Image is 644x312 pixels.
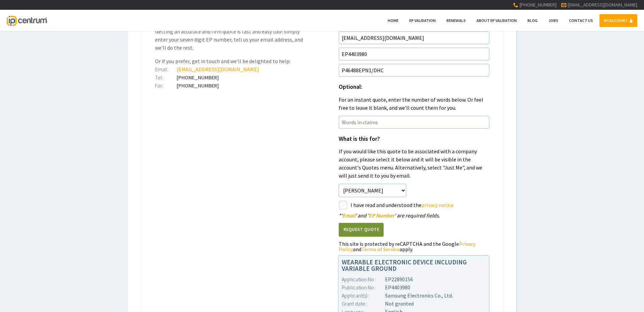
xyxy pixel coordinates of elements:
[342,275,385,283] div: Application No :
[339,64,489,77] input: Your Reference
[342,259,486,272] h1: WEARABLE ELECTRONIC DEVICE INCLUDING VARIABLE GROUND
[155,75,306,80] div: [PHONE_NUMBER]
[527,18,538,23] span: Blog
[339,116,489,129] input: Words in claims
[351,201,489,209] label: I have read and understood the
[476,18,517,23] span: About EP Validation
[421,202,454,208] a: privacy notice
[339,240,475,253] a: Privacy Policy
[339,213,489,218] div: ' ' and ' ' are required fields.
[405,14,440,27] a: EP Validation
[442,14,470,27] a: Renewals
[342,283,486,291] div: EP4403980
[446,18,466,23] span: Renewals
[342,212,355,219] span: Email
[383,14,403,27] a: Home
[342,275,486,283] div: EP22890156
[569,18,593,23] span: Contact Us
[342,291,486,300] div: Samsung Electronics Co., Ltd.
[388,18,398,23] span: Home
[177,66,259,73] a: [EMAIL_ADDRESS][DOMAIN_NAME]
[544,14,563,27] a: Jobs
[339,147,489,180] p: If you would like this quote to be associated with a company account, please select it below and ...
[155,75,177,80] div: Tel:
[339,241,489,252] div: This site is protected by reCAPTCHA and the Google and apply.
[339,84,489,90] h1: Optional:
[472,14,521,27] a: About EP Validation
[361,246,400,253] a: Terms of Service
[409,18,436,23] span: EP Validation
[567,2,637,8] a: [EMAIL_ADDRESS][DOMAIN_NAME]
[523,14,542,27] a: Blog
[565,14,597,27] a: Contact Us
[155,83,177,88] div: Fax:
[339,223,384,237] button: Request Quote
[155,67,177,72] div: Email:
[369,212,394,219] span: EP Number
[339,136,489,142] h1: What is this for?
[339,31,489,44] input: Email
[548,18,558,23] span: Jobs
[342,300,385,308] div: Grant date :
[339,201,347,209] label: styled-checkbox
[342,300,486,308] div: Not granted
[155,57,306,65] p: Or if you prefer, get in touch and we'll be delighted to help:
[342,291,385,300] div: Applicant(s) :
[519,2,557,8] span: [PHONE_NUMBER]
[342,283,385,291] div: Publication No :
[155,83,306,88] div: [PHONE_NUMBER]
[339,96,489,112] p: For an instant quote, enter the number of words below. Or feel free to leave it blank, and we'll ...
[339,48,489,60] input: EP Number
[155,27,306,52] p: Getting an accurate and firm quote is fast and easy too! Simply enter your seven digit EP number,...
[599,14,637,27] a: MY ACCOUNT
[7,10,47,31] a: IP Centrum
